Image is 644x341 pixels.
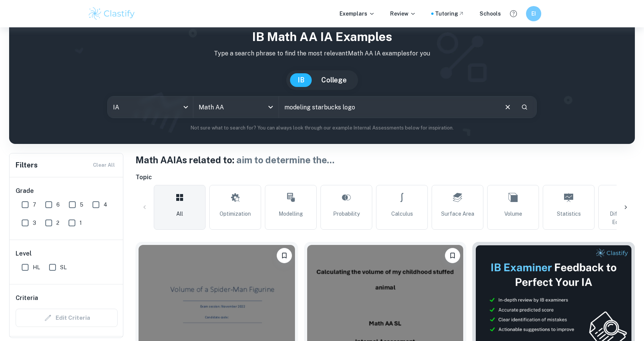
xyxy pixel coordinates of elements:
[391,210,413,218] span: Calculus
[445,248,460,263] button: Bookmark
[333,210,360,218] span: Probability
[507,7,520,20] button: Help and Feedback
[526,6,541,21] button: EI
[176,210,183,218] span: All
[518,101,531,114] button: Search
[265,102,276,112] button: Open
[557,210,581,218] span: Statistics
[16,249,118,258] h6: Level
[279,210,303,218] span: Modelling
[480,9,501,18] a: Schools
[56,200,60,209] span: 6
[135,153,635,167] h1: Math AA IAs related to:
[16,160,38,170] h6: Filters
[277,248,292,263] button: Bookmark
[236,155,335,165] span: aim to determine the ...
[33,200,36,209] span: 7
[16,309,118,327] div: Criteria filters are unavailable when searching by topic
[314,73,354,87] button: College
[529,9,538,18] h6: EI
[504,210,522,218] span: Volume
[56,219,59,227] span: 2
[104,200,107,209] span: 4
[501,100,515,114] button: Clear
[441,210,474,218] span: Surface Area
[220,210,251,218] span: Optimization
[15,124,629,132] p: Not sure what to search for? You can always look through our example Internal Assessments below f...
[88,6,136,21] img: Clastify logo
[33,219,36,227] span: 3
[16,186,118,196] h6: Grade
[108,96,193,118] div: IA
[390,9,416,18] p: Review
[279,96,497,118] input: E.g. modelling a logo, player arrangements, shape of an egg...
[290,73,312,87] button: IB
[60,263,67,272] span: SL
[135,173,635,182] h6: Topic
[435,9,464,18] a: Tutoring
[15,28,629,46] h1: IB Math AA IA examples
[340,9,375,18] p: Exemplars
[80,200,83,209] span: 5
[33,263,40,272] span: HL
[15,49,629,58] p: Type a search phrase to find the most relevant Math AA IA examples for you
[80,219,82,227] span: 1
[16,294,38,303] h6: Criteria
